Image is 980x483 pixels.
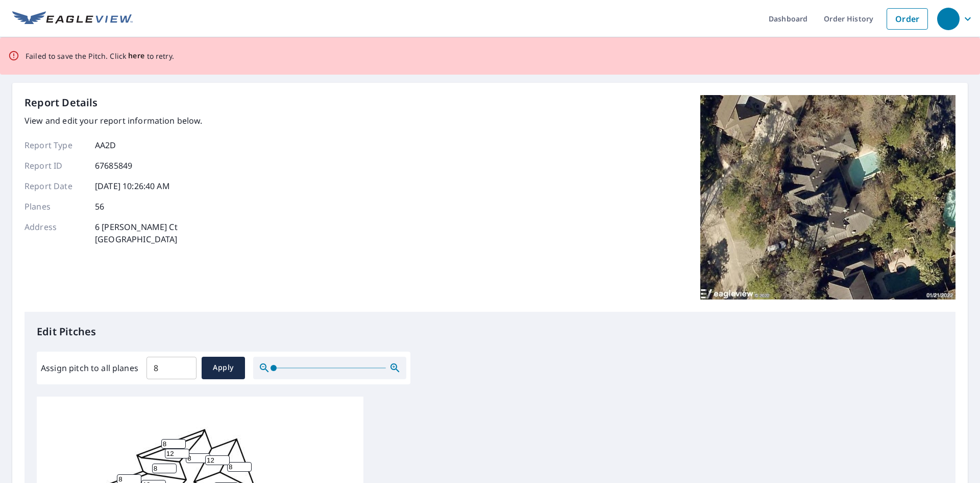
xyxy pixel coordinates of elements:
p: Address [24,221,86,245]
p: View and edit your report information below. [24,114,203,127]
p: Report ID [24,159,86,172]
img: Top image [700,95,955,300]
img: EV Logo [12,11,133,27]
a: Order [887,8,928,30]
p: 67685849 [95,159,132,172]
span: Apply [210,361,237,374]
p: Report Type [24,139,86,151]
p: 56 [95,200,104,213]
p: AA2D [95,139,116,151]
p: 6 [PERSON_NAME] Ct [GEOGRAPHIC_DATA] [95,221,178,245]
p: Report Details [24,95,98,110]
p: Report Date [24,180,86,192]
button: Apply [202,357,245,379]
p: Planes [24,200,86,213]
label: Assign pitch to all planes [41,362,138,374]
p: Edit Pitches [37,324,943,339]
p: [DATE] 10:26:40 AM [95,180,170,192]
button: here [128,50,145,62]
input: 00.0 [146,354,197,382]
p: Failed to save the Pitch. Click to retry. [26,50,174,62]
